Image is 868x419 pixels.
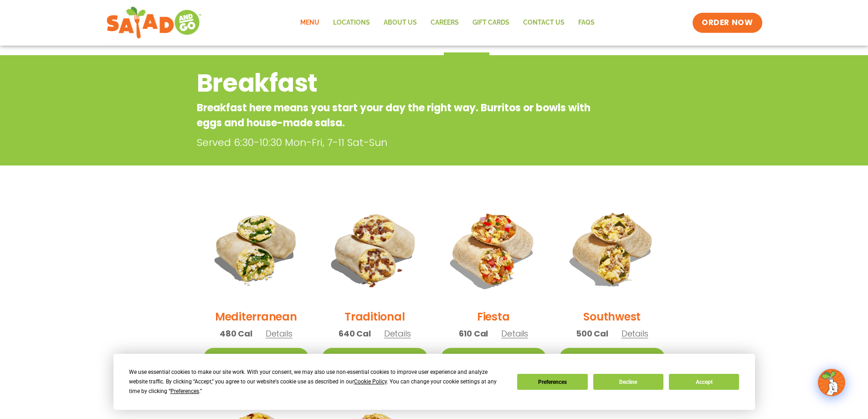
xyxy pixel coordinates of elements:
[571,12,601,33] a: FAQs
[583,309,641,325] h2: Southwest
[819,370,844,395] img: wpChatIcon
[702,17,753,28] span: ORDER NOW
[466,12,516,33] a: GIFT CARDS
[129,367,506,396] div: We use essential cookies to make our site work. With your consent, we may also use non-essential ...
[501,328,528,339] span: Details
[693,13,762,33] a: ORDER NOW
[204,348,309,367] a: Start Your Order
[197,65,598,102] h2: Breakfast
[516,12,571,33] a: Contact Us
[593,374,663,390] button: Decline
[326,12,377,33] a: Locations
[459,327,488,340] span: 610 Cal
[266,328,293,339] span: Details
[215,309,297,325] h2: Mediterranean
[293,12,601,33] nav: Menu
[384,328,411,339] span: Details
[344,309,405,325] h2: Traditional
[621,328,648,339] span: Details
[576,327,608,340] span: 500 Cal
[322,348,427,367] a: Start Your Order
[669,374,739,390] button: Accept
[517,374,587,390] button: Preferences
[424,12,466,33] a: Careers
[293,12,326,33] a: Menu
[204,197,309,302] img: Product photo for Mediterranean Breakfast Burrito
[354,378,387,385] span: Cookie Policy
[322,197,427,302] img: Product photo for Traditional
[197,135,602,150] p: Served 6:30-10:30 Mon-Fri, 7-11 Sat-Sun
[220,327,252,340] span: 480 Cal
[441,348,546,367] a: Start Your Order
[477,309,510,325] h2: Fiesta
[113,354,755,410] div: Cookie Consent Prompt
[170,388,199,394] span: Preferences
[377,12,424,33] a: About Us
[560,197,665,302] img: Product photo for Southwest
[106,5,202,41] img: new-SAG-logo-768×292
[560,348,665,367] a: Start Your Order
[441,197,546,302] img: Product photo for Fiesta
[197,100,598,130] p: Breakfast here means you start your day the right way. Burritos or bowls with eggs and house-made...
[339,327,371,340] span: 640 Cal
